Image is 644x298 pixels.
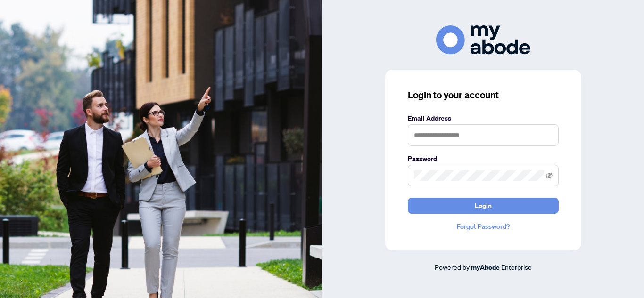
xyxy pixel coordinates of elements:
label: Email Address [408,113,559,123]
a: Forgot Password? [408,221,559,232]
img: ma-logo [436,25,530,54]
span: eye-invisible [546,172,553,179]
span: Login [475,198,492,213]
label: Password [408,153,559,164]
h3: Login to your account [408,89,559,102]
a: myAbode [471,262,500,273]
button: Login [408,198,559,214]
span: Powered by [435,263,470,271]
span: Enterprise [501,263,532,271]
